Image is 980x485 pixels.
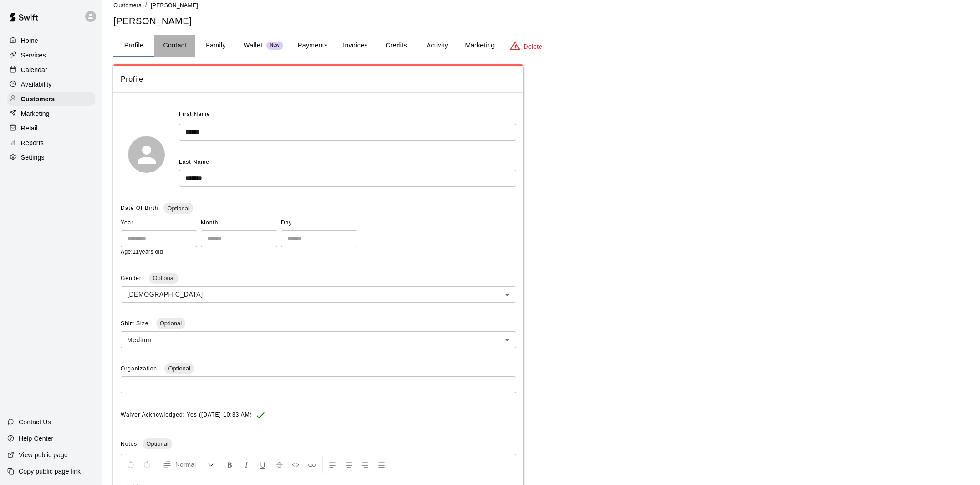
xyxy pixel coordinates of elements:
span: [PERSON_NAME] [151,2,198,9]
button: Center Align [341,456,357,473]
span: Notes [121,441,137,447]
a: Customers [113,1,142,9]
button: Right Align [357,456,373,473]
span: Waiver Acknowledged: Yes ([DATE] 10:33 AM) [121,408,252,422]
a: Availability [7,78,95,91]
p: Settings [21,153,45,162]
div: Medium [121,331,516,348]
button: Format Strikethrough [271,456,287,473]
button: Format Italics [239,456,254,473]
span: Normal [175,460,207,469]
span: Year [121,216,197,230]
button: Family [195,35,236,57]
p: Help Center [19,434,53,443]
button: Format Bold [222,456,238,473]
span: Optional [163,205,193,212]
button: Invoices [335,35,376,57]
p: Reports [21,138,44,147]
span: Customers [113,2,142,9]
a: Services [7,48,95,62]
button: Format Underline [255,456,271,473]
span: Optional [164,365,194,372]
button: Credits [376,35,417,57]
p: Copy public page link [19,467,81,476]
span: Gender [121,275,143,282]
h5: [PERSON_NAME] [113,15,969,27]
p: Retail [21,124,38,133]
div: basic tabs example [113,35,969,57]
span: New [266,42,283,48]
button: Justify Align [374,456,389,473]
button: Contact [154,35,195,57]
span: Profile [121,73,516,85]
button: Left Align [325,456,340,473]
p: Marketing [21,109,50,118]
button: Profile [113,35,154,57]
span: Age: 11 years old [121,249,163,255]
div: [DEMOGRAPHIC_DATA] [121,286,516,303]
span: First Name [179,107,210,122]
button: Marketing [458,35,502,57]
span: Shirt Size [121,320,151,327]
a: Settings [7,151,95,164]
p: Delete [524,42,542,51]
button: Insert Code [288,456,303,473]
a: Marketing [7,107,95,120]
p: Customers [21,94,55,104]
button: Activity [417,35,458,57]
span: Optional [149,275,178,282]
p: Services [21,51,46,60]
p: Home [21,36,38,45]
span: Last Name [179,159,209,165]
a: Retail [7,121,95,135]
a: Reports [7,136,95,150]
span: Month [201,216,277,230]
span: Organization [121,365,159,372]
li: / [145,0,147,10]
button: Insert Link [304,456,320,473]
p: Wallet [244,41,263,50]
a: Calendar [7,63,95,77]
p: Contact Us [19,417,51,427]
button: Redo [139,456,155,473]
nav: breadcrumb [113,0,969,10]
span: Day [281,216,357,230]
p: Calendar [21,65,47,74]
span: Optional [156,320,185,327]
a: Home [7,34,95,47]
button: Payments [291,35,335,57]
p: Availability [21,80,52,89]
button: Undo [123,456,138,473]
button: Formatting Options [159,456,218,473]
span: Date Of Birth [121,205,158,211]
p: View public page [19,450,68,459]
a: Customers [7,92,95,106]
span: Optional [143,440,172,447]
